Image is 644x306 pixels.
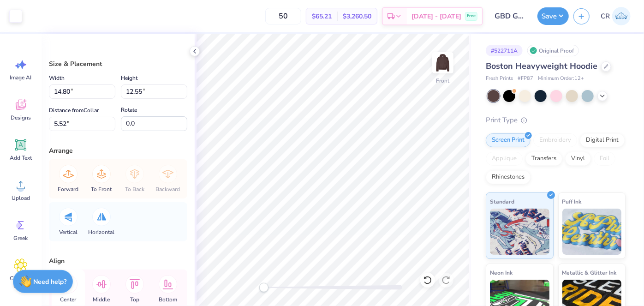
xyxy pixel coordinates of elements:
div: Transfers [525,152,562,166]
div: Front [436,77,450,85]
span: [DATE] - [DATE] [411,12,461,21]
span: CR [601,11,610,22]
a: CR [596,7,635,25]
span: Standard [490,197,514,206]
div: Accessibility label [259,283,268,292]
label: Height [121,72,137,84]
span: Image AI [10,74,32,81]
span: $65.21 [312,12,332,21]
span: # FP87 [518,75,533,83]
span: Fresh Prints [486,75,513,83]
img: Standard [490,209,549,255]
div: Digital Print [580,133,625,147]
span: Greek [14,234,28,242]
div: Embroidery [533,133,577,147]
input: Untitled Design [488,7,533,25]
span: Forward [58,186,79,193]
label: Distance from Collar [49,105,99,116]
div: Screen Print [486,133,531,147]
div: Foil [594,152,615,166]
span: Metallic & Glitter Ink [562,268,617,277]
img: Puff Ink [562,209,622,255]
span: Center [60,296,77,303]
div: Arrange [49,146,187,156]
span: Middle [93,296,110,303]
button: Save [537,7,569,25]
img: Front [434,54,452,72]
strong: Need help? [34,277,67,286]
div: Vinyl [565,152,591,166]
div: Align [49,256,187,266]
input: – – [265,8,301,24]
span: Vertical [59,228,78,236]
div: Rhinestones [486,170,531,184]
span: $3,260.50 [343,12,371,21]
label: Width [49,72,65,84]
span: Free [467,13,476,19]
span: Upload [12,194,30,202]
span: Add Text [10,154,32,162]
span: Clipart & logos [6,275,36,289]
span: Designs [11,114,31,121]
span: Minimum Order: 12 + [538,75,584,83]
span: Bottom [159,296,177,303]
label: Rotate [121,104,137,115]
span: To Front [91,186,112,193]
div: Applique [486,152,523,166]
div: Size & Placement [49,59,187,69]
span: Top [130,296,139,303]
span: Puff Ink [562,197,582,206]
div: # 522711A [486,45,523,56]
div: Print Type [486,115,626,126]
span: Horizontal [89,228,115,236]
img: Caleigh Roy [612,7,631,25]
span: Neon Ink [490,268,513,277]
div: Original Proof [527,45,579,56]
span: Boston Heavyweight Hoodie [486,60,597,72]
